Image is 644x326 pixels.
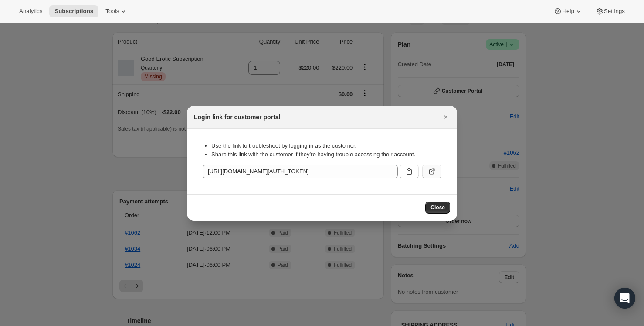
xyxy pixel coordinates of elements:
button: Close [425,202,450,214]
button: Close [440,111,452,123]
span: Close [430,204,445,211]
span: Analytics [19,8,42,15]
span: Help [562,8,574,15]
span: Tools [105,8,119,15]
li: Share this link with the customer if they’re having trouble accessing their account. [211,150,441,159]
span: Subscriptions [54,8,93,15]
button: Tools [100,5,133,17]
div: Open Intercom Messenger [614,288,635,309]
button: Settings [590,5,630,17]
button: Help [548,5,588,17]
button: Subscriptions [49,5,98,17]
h2: Login link for customer portal [194,113,280,121]
li: Use the link to troubleshoot by logging in as the customer. [211,141,441,150]
span: Settings [604,8,625,15]
button: Analytics [14,5,47,17]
